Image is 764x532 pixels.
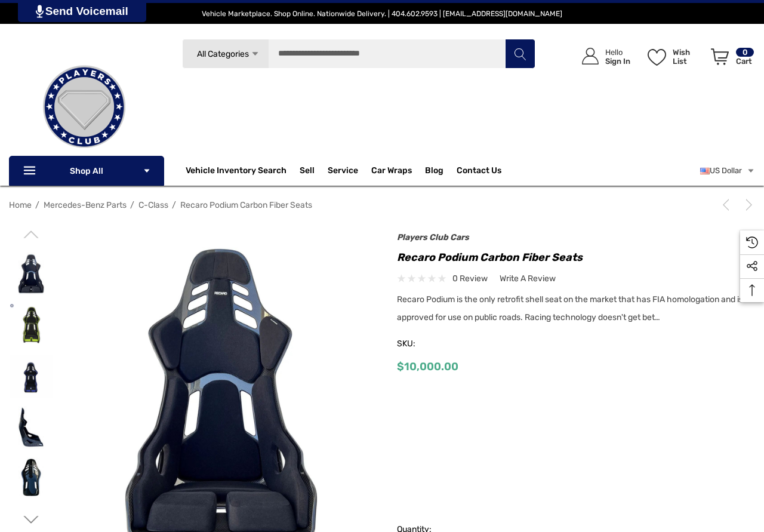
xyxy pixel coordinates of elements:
svg: Review Your Cart [711,48,729,65]
svg: Wish List [648,49,666,66]
img: For Sale: Recaro Podium Carbon Fiber Seats [10,252,53,295]
img: For Sale: Recaro Podium Carbon Fiber Seats [10,457,53,500]
svg: Recently Viewed [746,236,758,248]
span: $10,000.00 [397,360,458,373]
a: Service [328,165,358,179]
a: Home [9,200,32,210]
svg: Go to slide 9 of 9 [23,227,38,242]
p: Hello [605,48,630,57]
p: Sign In [605,57,630,66]
span: Car Wraps [371,165,412,179]
p: Cart [736,57,754,66]
a: Previous [720,199,737,211]
svg: Top [740,284,764,296]
p: Wish List [673,48,704,66]
svg: Icon Line [22,164,40,178]
span: Write a Review [500,273,556,284]
img: For Sale: Recaro Podium Carbon Fiber Seats [10,303,53,346]
a: Contact Us [457,165,501,179]
button: Search [505,39,535,69]
svg: Social Media [746,260,758,272]
img: For Sale: Recaro Podium Carbon Fiber Seats [10,406,53,449]
span: All Categories [197,49,249,59]
a: C-Class [138,200,168,210]
span: SKU: [397,336,457,352]
img: Players Club | Cars For Sale [24,47,144,167]
p: 0 [736,48,754,57]
svg: Icon Arrow Down [251,50,260,59]
img: PjwhLS0gR2VuZXJhdG9yOiBHcmF2aXQuaW8gLS0+PHN2ZyB4bWxucz0iaHR0cDovL3d3dy53My5vcmcvMjAwMC9zdmciIHhtb... [36,5,44,18]
span: Recaro Podium is the only retrofit shell seat on the market that has FIA homologation and is appr... [397,294,743,322]
a: Sign in [568,36,636,77]
span: 0 review [452,271,488,286]
svg: Go to slide 2 of 9 [23,512,38,527]
svg: Icon Arrow Down [143,167,151,175]
span: Sell [300,165,315,179]
a: USD [700,159,755,183]
a: Mercedes-Benz Parts [44,200,127,210]
a: Cart with 0 items [706,36,755,82]
a: Wish List Wish List [642,36,706,77]
a: Players Club Cars [397,232,469,242]
a: Blog [425,165,443,179]
a: Next [738,199,755,211]
a: Car Wraps [371,159,425,183]
a: Vehicle Inventory Search [186,165,286,179]
a: Recaro Podium Carbon Fiber Seats [180,200,312,210]
a: Write a Review [500,271,556,286]
svg: Icon User Account [582,48,599,64]
img: For Sale: Recaro Podium Carbon Fiber Seats [10,355,53,398]
h1: Recaro Podium Carbon Fiber Seats [397,248,755,267]
a: All Categories Icon Arrow Down Icon Arrow Up [182,39,269,69]
span: Vehicle Marketplace. Shop Online. Nationwide Delivery. | 404.602.9593 | [EMAIL_ADDRESS][DOMAIN_NAME] [202,10,562,18]
nav: Breadcrumb [9,195,755,216]
a: Sell [300,159,328,183]
p: Shop All [9,156,164,186]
